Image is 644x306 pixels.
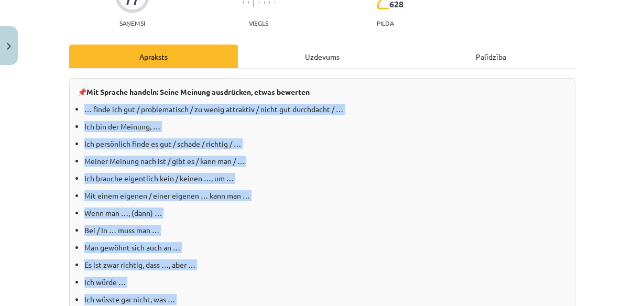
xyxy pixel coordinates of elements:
[243,1,244,4] img: icon-short-line-57e1e144782c952c97e751825c79c345078a6d821885a25fce030b3d8c18986b.svg
[86,87,310,96] strong: Mit Sprache handeln: Seine Meinung ausdrücken, etwas bewerten
[84,156,567,167] p: Meiner Meinung nach ist / gibt es / kann man / …
[84,104,567,115] p: … finde ich gut / problematisch / zu wenig attraktiv / nicht gut durchdacht / …
[69,45,238,68] div: Apraksts
[84,121,567,132] p: Ich bin der Meinung, …
[84,259,567,270] p: Es ist zwar richtig, dass …, aber …
[84,138,567,149] p: Ich persönlich finde es gut / schade / richtig / …
[84,277,567,288] p: Ich würde …
[248,1,249,4] img: icon-short-line-57e1e144782c952c97e751825c79c345078a6d821885a25fce030b3d8c18986b.svg
[84,190,567,201] p: Mit einem eigenen / einer eigenen … kann man …
[258,1,259,4] img: icon-short-line-57e1e144782c952c97e751825c79c345078a6d821885a25fce030b3d8c18986b.svg
[84,207,567,218] p: Wenn man …, (dann) …
[84,242,567,253] p: Man gewöhnt sich auch an …
[84,294,567,305] p: Ich wüsste gar nicht, was …
[115,19,149,27] p: Saņemsi
[7,43,11,50] img: icon-close-lesson-0947bae3869378f0d4975bcd49f059093ad1ed9edebbc8119c70593378902aed.svg
[249,19,268,27] p: Viegls
[269,1,270,4] img: icon-short-line-57e1e144782c952c97e751825c79c345078a6d821885a25fce030b3d8c18986b.svg
[238,45,407,68] div: Uzdevums
[377,19,394,27] p: pilda
[407,45,575,68] div: Palīdzība
[78,86,567,97] p: 📌
[84,225,567,236] p: Bei / In … muss man …
[274,1,275,4] img: icon-short-line-57e1e144782c952c97e751825c79c345078a6d821885a25fce030b3d8c18986b.svg
[84,173,567,184] p: Ich brauche eigentlich kein / keinen …, um …
[264,1,265,4] img: icon-short-line-57e1e144782c952c97e751825c79c345078a6d821885a25fce030b3d8c18986b.svg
